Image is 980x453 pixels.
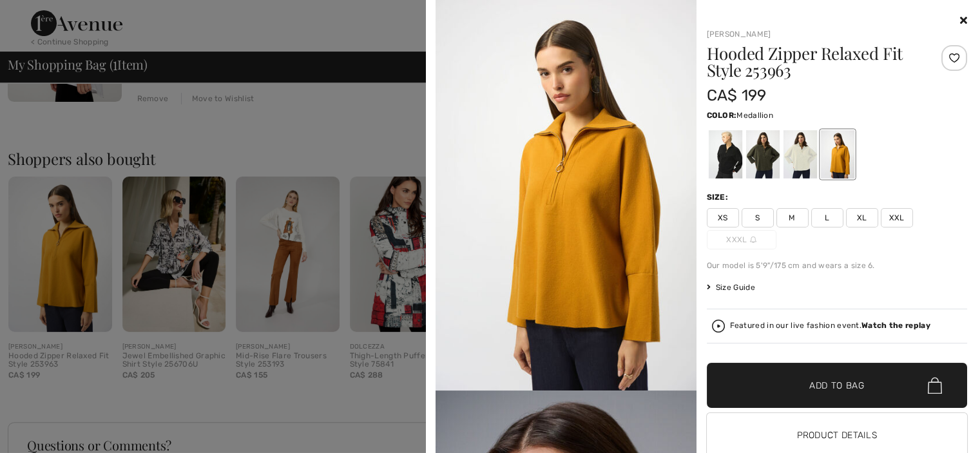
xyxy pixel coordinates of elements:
div: Size: [707,191,731,203]
span: S [742,208,774,227]
div: Medallion [820,130,854,178]
img: Bag.svg [928,377,942,394]
span: Medallion [736,111,773,120]
span: XXXL [707,230,776,249]
span: Size Guide [707,282,755,293]
div: Black [708,130,742,178]
div: Featured in our live fashion event. [730,322,930,330]
span: Color: [707,111,737,120]
strong: Watch the replay [861,321,930,330]
button: Add to Bag [707,363,968,408]
span: CA$ 199 [707,86,767,104]
img: Watch the replay [712,320,725,333]
div: Winter White [783,130,816,178]
img: ring-m.svg [750,236,756,243]
div: Our model is 5'9"/175 cm and wears a size 6. [707,260,968,271]
span: Chat [28,9,55,21]
h1: Hooded Zipper Relaxed Fit Style 253963 [707,45,924,79]
span: M [776,208,809,227]
span: L [811,208,843,227]
span: XS [707,208,739,227]
span: XXL [881,208,913,227]
a: [PERSON_NAME] [707,30,771,39]
div: Avocado [745,130,779,178]
span: XL [846,208,878,227]
span: Add to Bag [809,379,865,392]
